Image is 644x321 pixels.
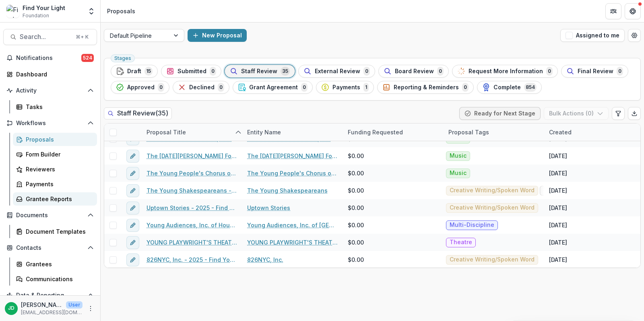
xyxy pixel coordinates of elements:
[16,245,84,251] span: Contacts
[127,68,141,75] span: Draft
[493,84,521,91] span: Complete
[348,221,364,229] span: $0.00
[147,204,237,212] a: Uptown Stories - 2025 - Find Your Light Foundation 25/26 RFP Grant Application
[301,83,308,92] span: 0
[218,83,224,92] span: 0
[247,152,338,160] a: The [DATE][PERSON_NAME] Foundation
[625,3,641,19] button: Get Help
[469,68,543,75] span: Request More Information
[233,81,313,94] button: Grant Agreement0
[26,135,91,144] div: Proposals
[188,29,247,42] button: New Proposal
[549,204,567,212] div: [DATE]
[142,123,242,141] div: Proposal Title
[26,103,91,111] div: Tasks
[549,152,567,160] div: [DATE]
[247,238,338,247] a: YOUNG PLAYWRIGHT'S THEATER
[178,68,206,75] span: Submitted
[142,128,191,136] div: Proposal Title
[549,169,567,177] div: [DATE]
[549,186,567,195] div: [DATE]
[13,272,97,286] a: Communications
[332,84,360,91] span: Payments
[544,107,609,120] button: Bulk Actions (0)
[316,81,374,94] button: Payments1
[21,300,63,309] p: [PERSON_NAME]
[81,54,94,62] span: 524
[394,84,459,91] span: Reporting & Reminders
[348,238,364,247] span: $0.00
[210,67,216,76] span: 0
[3,117,97,130] button: Open Workflows
[147,238,237,247] a: YOUNG PLAYWRIGHT'S THEATER - 2025 - Find Your Light Foundation 25/26 RFP Grant Application
[3,68,97,81] a: Dashboard
[561,65,628,78] button: Final Review0
[173,81,229,94] button: Declined0
[126,236,139,249] button: edit
[247,204,290,212] a: Uptown Stories
[524,83,537,92] span: 854
[147,255,237,264] a: 826NYC, Inc. - 2025 - Find Your Light Foundation 25/26 RFP Grant Application
[147,152,237,160] a: The [DATE][PERSON_NAME] Foundation - 2025 - Find Your Light Foundation 25/26 RFP Grant Application
[13,257,97,271] a: Grantees
[147,186,237,195] a: The Young Shakespeareans - 2025 - Find Your Light Foundation 25/26 RFP Grant Application
[242,123,343,141] div: Entity Name
[111,65,158,78] button: Draft15
[247,221,338,229] a: Young Audiences, Inc. of [GEOGRAPHIC_DATA]
[363,67,370,76] span: 0
[546,67,553,76] span: 0
[348,186,364,195] span: $0.00
[444,123,544,141] div: Proposal Tags
[107,7,135,15] div: Proposals
[377,81,474,94] button: Reporting & Reminders0
[126,150,139,163] button: edit
[13,177,97,191] a: Payments
[104,5,138,17] nav: breadcrumb
[348,255,364,264] span: $0.00
[16,120,84,127] span: Workflows
[6,5,19,18] img: Find Your Light
[20,33,71,41] span: Search...
[605,3,621,19] button: Partners
[8,306,14,311] div: Jeffrey Dollinger
[126,202,139,214] button: edit
[247,255,283,264] a: 826NYC, Inc.
[16,87,84,94] span: Activity
[111,81,169,94] button: Approved0
[459,107,541,120] button: Ready for Next Stage
[13,192,97,206] a: Grantee Reports
[241,68,277,75] span: Staff Review
[628,29,641,42] button: Open table manager
[26,195,91,203] div: Grantee Reports
[26,150,91,158] div: Form Builder
[281,67,290,76] span: 35
[395,68,434,75] span: Board Review
[477,81,542,94] button: Complete854
[378,65,449,78] button: Board Review0
[225,65,295,78] button: Staff Review35
[612,107,625,120] button: Edit table settings
[549,238,567,247] div: [DATE]
[23,4,65,12] div: Find Your Light
[21,309,83,316] p: [EMAIL_ADDRESS][DOMAIN_NAME]
[437,67,444,76] span: 0
[578,68,613,75] span: Final Review
[13,100,97,113] a: Tasks
[3,289,97,302] button: Open Data & Reporting
[144,67,153,76] span: 15
[147,169,237,177] a: The Young People's Chorus of [US_STATE][GEOGRAPHIC_DATA] - 2025 - Find Your Light Foundation 25/2...
[126,184,139,197] button: edit
[3,209,97,222] button: Open Documents
[26,275,91,283] div: Communications
[3,29,97,45] button: Search...
[86,304,95,313] button: More
[544,128,576,136] div: Created
[444,128,494,136] div: Proposal Tags
[348,152,364,160] span: $0.00
[16,55,81,62] span: Notifications
[158,83,164,92] span: 0
[74,33,90,41] div: ⌘ + K
[161,65,221,78] button: Submitted0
